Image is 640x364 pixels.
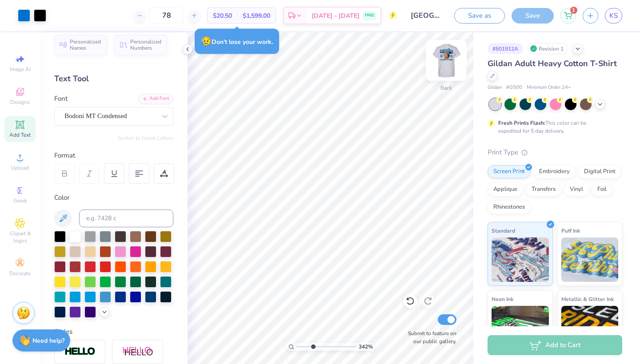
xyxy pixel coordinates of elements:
span: Puff Ink [561,226,580,235]
span: 😥 [201,36,212,47]
input: – – [149,8,184,24]
span: FREE [365,12,374,19]
input: e.g. 7428 c [79,210,173,227]
span: 342 % [359,343,373,351]
span: Personalized Numbers [130,39,162,51]
span: Metallic & Glitter Ink [561,294,614,304]
input: Untitled Design [404,7,448,24]
img: Shadow [122,346,153,357]
img: Metallic & Glitter Ink [561,306,619,350]
span: Upload [11,164,29,171]
div: Vinyl [564,183,589,196]
span: Minimum Order: 24 + [527,84,571,91]
div: Applique [488,183,523,196]
span: [DATE] - [DATE] [312,11,360,20]
span: Personalized Names [70,39,101,51]
span: 1 [570,7,577,14]
a: KS [605,8,622,24]
button: Save as [454,8,505,24]
span: Designs [10,99,30,106]
div: Transfers [526,183,561,196]
strong: Need help? [32,336,64,345]
img: Back [428,43,464,78]
div: # 501912A [488,43,523,54]
div: Embroidery [533,165,576,178]
div: Digital Print [578,165,621,178]
div: Revision 1 [528,43,568,54]
div: Don’t lose your work. [195,29,279,54]
span: $1,599.00 [243,11,270,20]
img: Standard [492,237,549,282]
div: Back [440,84,452,92]
span: Add Text [9,131,31,138]
span: Clipart & logos [4,230,36,244]
div: This color can be expedited for 5 day delivery. [498,119,608,135]
img: Neon Ink [492,306,549,350]
span: Decorate [9,270,31,277]
div: Color [54,193,173,203]
span: Greek [13,197,27,204]
span: Image AI [10,66,31,73]
strong: Fresh Prints Flash: [498,119,545,127]
div: Rhinestones [488,201,531,214]
span: # G500 [506,84,522,91]
div: Foil [592,183,612,196]
div: Styles [54,327,173,337]
div: Text Tool [54,73,173,85]
span: $20.50 [213,11,232,20]
span: KS [609,11,618,21]
div: Format [54,150,174,161]
img: Puff Ink [561,237,619,282]
button: Switch to Greek Letters [118,135,173,142]
div: Screen Print [488,165,531,178]
label: Submit to feature on our public gallery. [403,329,456,345]
span: Gildan [488,84,502,91]
div: Add Font [138,94,173,104]
span: Neon Ink [492,294,513,304]
div: Print Type [488,147,622,158]
label: Font [54,94,68,104]
img: Stroke [64,347,96,357]
span: Gildan Adult Heavy Cotton T-Shirt [488,58,617,69]
span: Standard [492,226,515,235]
